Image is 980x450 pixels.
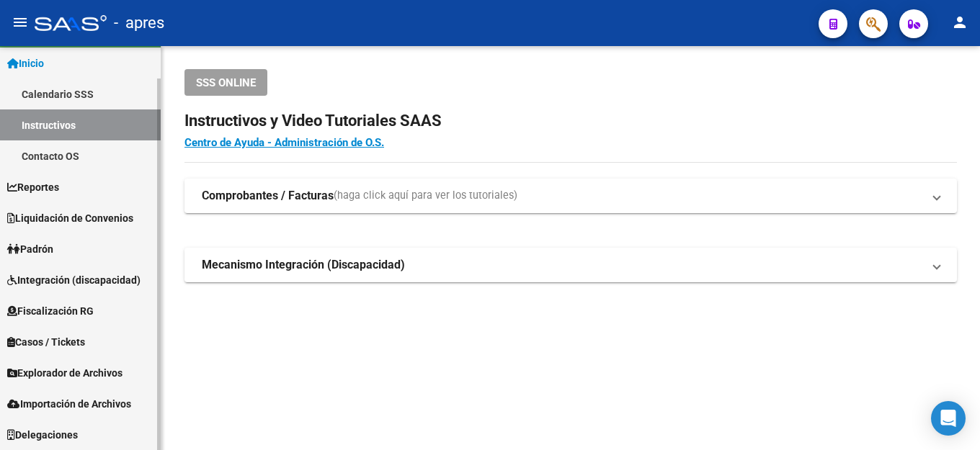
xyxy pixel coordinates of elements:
[7,241,53,257] span: Padrón
[7,210,133,226] span: Liquidación de Convenios
[7,179,59,195] span: Reportes
[7,334,85,350] span: Casos / Tickets
[7,365,122,381] span: Explorador de Archivos
[202,257,405,273] strong: Mecanismo Integración (Discapacidad)
[7,272,141,288] span: Integración (discapacidad)
[7,427,78,443] span: Delegaciones
[7,396,131,412] span: Importación de Archivos
[184,107,957,135] h2: Instructivos y Video Tutoriales SAAS
[196,76,256,89] span: SSS ONLINE
[184,179,957,213] mat-expansion-panel-header: Comprobantes / Facturas(haga click aquí para ver los tutoriales)
[202,188,334,204] strong: Comprobantes / Facturas
[334,188,517,204] span: (haga click aquí para ver los tutoriales)
[7,55,44,71] span: Inicio
[951,14,968,31] mat-icon: person
[184,248,957,282] mat-expansion-panel-header: Mecanismo Integración (Discapacidad)
[184,136,384,149] a: Centro de Ayuda - Administración de O.S.
[114,7,164,39] span: - apres
[7,303,94,319] span: Fiscalización RG
[184,69,267,96] button: SSS ONLINE
[931,401,966,436] div: Open Intercom Messenger
[12,14,29,31] mat-icon: menu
